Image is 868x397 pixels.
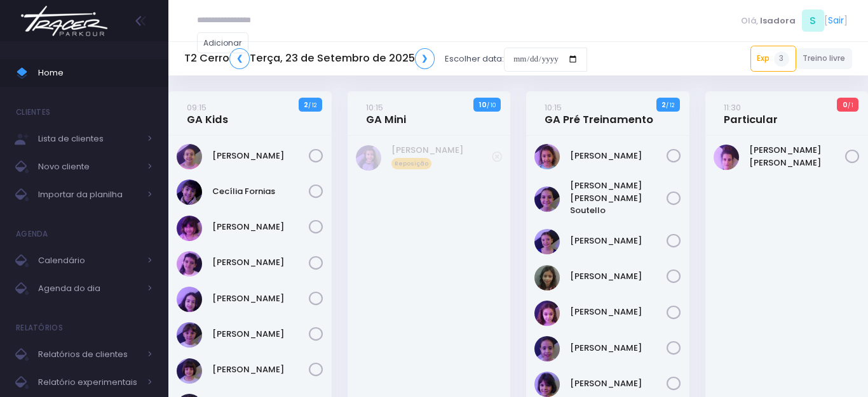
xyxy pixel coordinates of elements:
[570,179,666,217] a: [PERSON_NAME] [PERSON_NAME] Soutello
[534,229,560,254] img: Jasmim rocha
[212,256,308,269] a: [PERSON_NAME]
[16,221,48,247] h4: Agenda
[724,101,778,126] a: 11:30Particular
[534,265,560,290] img: Julia de Campos Munhoz
[391,158,432,169] span: Reposição
[570,150,666,162] a: [PERSON_NAME]
[38,131,140,147] span: Lista de clientes
[415,48,435,69] a: ❯
[16,315,63,341] h4: Relatórios
[177,179,202,205] img: Cecília Fornias Gomes
[212,221,308,233] a: [PERSON_NAME]
[38,252,140,269] span: Calendário
[212,150,308,162] a: [PERSON_NAME]
[534,144,560,169] img: Alice Oliveira Castro
[38,159,140,175] span: Novo cliente
[714,145,739,170] img: Maria Laura Bertazzi
[212,292,308,305] a: [PERSON_NAME]
[570,342,666,355] a: [PERSON_NAME]
[366,101,406,126] a: 10:15GA Mini
[479,100,487,110] strong: 10
[177,216,202,241] img: Chiara Real Oshima Hirata
[666,101,674,109] small: / 12
[356,145,381,171] img: Manuela Santos
[796,48,853,69] a: Treino livre
[184,44,587,74] div: Escolher data:
[749,144,845,169] a: [PERSON_NAME] [PERSON_NAME]
[570,306,666,318] a: [PERSON_NAME]
[38,374,140,391] span: Relatório experimentais
[661,100,666,110] strong: 2
[212,185,308,198] a: Cecília Fornias
[16,100,50,125] h4: Clientes
[487,101,496,109] small: / 10
[534,372,560,397] img: Malu Bernardes
[843,100,848,110] strong: 0
[724,101,741,114] small: 11:30
[570,377,666,390] a: [PERSON_NAME]
[177,251,202,277] img: Clara Guimaraes Kron
[736,6,852,35] div: [ ]
[828,14,844,27] a: Sair
[177,287,202,312] img: Isabela de Brito Moffa
[187,101,228,126] a: 09:15GA Kids
[187,101,207,114] small: 09:15
[534,336,560,361] img: Luzia Rolfini Fernandes
[534,186,560,212] img: Ana Helena Soutello
[177,144,202,169] img: Beatriz Cogo
[38,280,140,297] span: Agenda do dia
[570,270,666,283] a: [PERSON_NAME]
[177,358,202,384] img: Mariana Abramo
[38,186,140,203] span: Importar da planilha
[177,322,202,348] img: Maria Clara Frateschi
[545,101,653,126] a: 10:15GA Pré Treinamento
[391,144,492,169] a: [PERSON_NAME] Reposição
[212,328,308,341] a: [PERSON_NAME]
[366,101,383,114] small: 10:15
[38,65,153,81] span: Home
[212,363,308,376] a: [PERSON_NAME]
[848,101,853,109] small: / 1
[308,101,316,109] small: / 12
[741,15,758,27] span: Olá,
[184,48,435,69] h5: T2 Cerro Terça, 23 de Setembro de 2025
[534,301,560,326] img: Luisa Tomchinsky Montezano
[802,10,824,32] span: S
[304,100,308,110] strong: 2
[760,15,796,27] span: Isadora
[545,101,562,114] small: 10:15
[197,32,249,53] a: Adicionar
[774,51,789,67] span: 3
[570,235,666,247] a: [PERSON_NAME]
[750,46,796,71] a: Exp3
[38,346,140,363] span: Relatórios de clientes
